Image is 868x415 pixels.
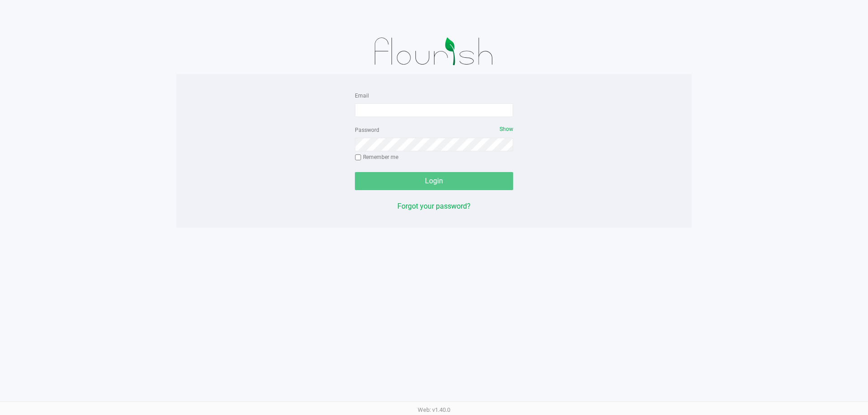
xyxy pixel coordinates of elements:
button: Forgot your password? [397,201,471,212]
label: Remember me [355,153,398,161]
label: Password [355,126,379,134]
span: Web: v1.40.0 [418,406,450,413]
input: Remember me [355,154,361,161]
label: Email [355,92,369,100]
span: Show [500,126,513,132]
